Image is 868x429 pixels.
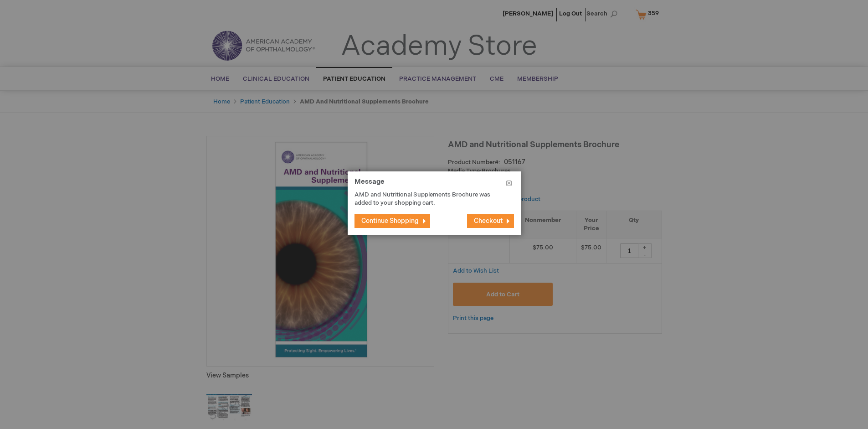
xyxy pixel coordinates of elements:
[354,178,514,191] h1: Message
[467,214,514,228] button: Checkout
[354,214,430,228] button: Continue Shopping
[354,191,500,207] p: AMD and Nutritional Supplements Brochure was added to your shopping cart.
[361,217,419,225] span: Continue Shopping
[474,217,503,225] span: Checkout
